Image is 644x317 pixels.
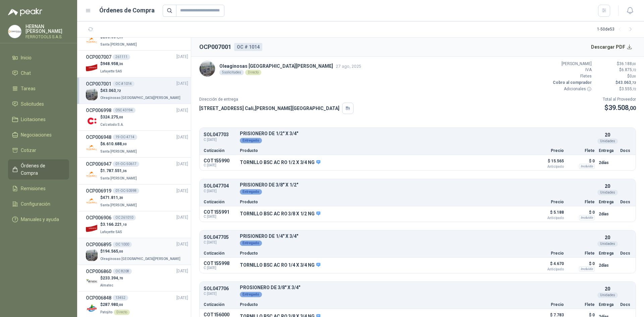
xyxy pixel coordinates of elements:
p: $ [100,114,125,120]
p: SOL047705 [204,235,236,240]
p: Cobro al comprador [551,80,592,86]
a: Configuración [8,198,69,210]
a: Solicitudes [8,98,69,110]
div: Unidades [597,139,618,144]
p: Entrega [599,251,616,255]
span: ,00 [122,142,127,146]
p: $ [596,80,636,86]
p: $ 5.188 [530,208,564,220]
h3: OCP006948 [86,134,111,141]
p: Precio [530,251,564,255]
span: ,10 [122,223,127,226]
p: $ 4.670 [530,260,564,271]
span: [DATE] [176,268,188,274]
span: 948.958 [103,61,123,66]
a: OCP007007261111[DATE] Company Logo$948.958,36Lafayette SAS [86,53,188,74]
span: 27 ago, 2025 [336,64,361,69]
p: Flete [568,303,595,307]
span: 233.394 [103,276,123,280]
img: Company Logo [86,62,98,73]
span: ,00 [632,62,636,66]
a: OCP007001OC # 1014[DATE] Company Logo$43.063,72Oleaginosas [GEOGRAPHIC_DATA][PERSON_NAME] [86,80,188,101]
span: 324.275 [103,115,123,119]
img: Company Logo [86,222,98,234]
a: OCP00694819-OC-4714[DATE] Company Logo$6.610.688,00Santa [PERSON_NAME] [86,134,188,155]
div: 13452 [113,295,128,301]
span: C: [DATE] [204,163,236,167]
div: OC # 1014 [113,81,135,87]
img: Company Logo [86,249,98,261]
p: $ 0 [568,260,595,268]
h3: OCP006947 [86,160,111,168]
div: 261111 [113,54,130,60]
img: Company Logo [86,142,98,154]
span: Anticipado [530,216,564,220]
img: Company Logo [86,169,98,180]
div: OC 8208 [113,269,132,274]
span: Calzatodo S.A. [100,123,124,126]
p: COT155998 [204,261,236,266]
p: $ [100,88,182,94]
span: Chat [21,69,31,77]
span: Inicio [21,54,32,61]
p: Docs [620,251,632,255]
div: Unidades [597,293,618,298]
p: Cotización [204,200,236,204]
a: OCP006860OC 8208[DATE] Company Logo$233.394,70Almatec [86,268,188,289]
p: COT155991 [204,209,236,215]
span: ,72 [631,81,636,85]
span: ,72 [632,68,636,72]
div: 01-OC-50598 [113,188,139,194]
a: OCP00691901-OC-50598[DATE] Company Logo$471.811,20Santa [PERSON_NAME] [86,187,188,208]
span: ,72 [632,87,636,91]
p: Oleaginosas [GEOGRAPHIC_DATA][PERSON_NAME] [219,62,361,70]
p: Producto [240,200,526,204]
p: COT155990 [204,158,236,163]
a: OCP006906OC 261010[DATE] Company Logo$3.166.221,10Lafayette SAS [86,214,188,235]
h3: OCP006895 [86,241,111,248]
span: ,00 [118,303,123,307]
p: $ [100,61,123,67]
a: Inicio [8,51,69,64]
img: Company Logo [200,61,215,76]
p: 2 días [599,210,616,218]
div: Entregado [240,138,262,143]
p: Entrega [599,200,616,204]
div: Incluido [579,215,595,220]
a: Remisiones [8,182,69,195]
h2: OCP007001 [199,42,231,52]
p: Producto [240,303,526,307]
p: Cotización [204,149,236,153]
p: $ [100,302,130,308]
p: [STREET_ADDRESS] Cali , [PERSON_NAME][GEOGRAPHIC_DATA] [199,105,339,112]
h1: Órdenes de Compra [99,6,155,15]
p: $ [596,86,636,92]
span: Licitaciones [21,116,46,123]
span: Santa [PERSON_NAME] [100,176,137,180]
span: Patojito [100,310,112,314]
span: 287.980 [103,302,123,307]
p: HERNAN [PERSON_NAME] [25,24,69,34]
span: 206.584 [103,35,123,39]
span: ,20 [118,196,123,200]
p: Flete [568,251,595,255]
span: Santa [PERSON_NAME] [100,203,137,207]
span: ,72 [116,89,121,93]
h3: OCP007007 [86,53,111,61]
div: Unidades [597,190,618,195]
div: OC 1000 [113,242,132,247]
span: Configuración [21,200,50,208]
span: C: [DATE] [204,266,236,270]
span: Lafayette SAS [100,69,122,73]
span: 6.610.688 [103,142,127,146]
img: Company Logo [86,35,98,47]
p: Entrega [599,149,616,153]
span: 43.063 [103,88,121,93]
img: Company Logo [86,276,98,287]
div: OC 261010 [113,215,136,220]
h3: OCP006919 [86,187,111,195]
a: Negociaciones [8,128,69,141]
span: 194.565 [103,249,123,254]
span: ,00 [118,35,123,39]
span: 43.063 [618,80,636,85]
